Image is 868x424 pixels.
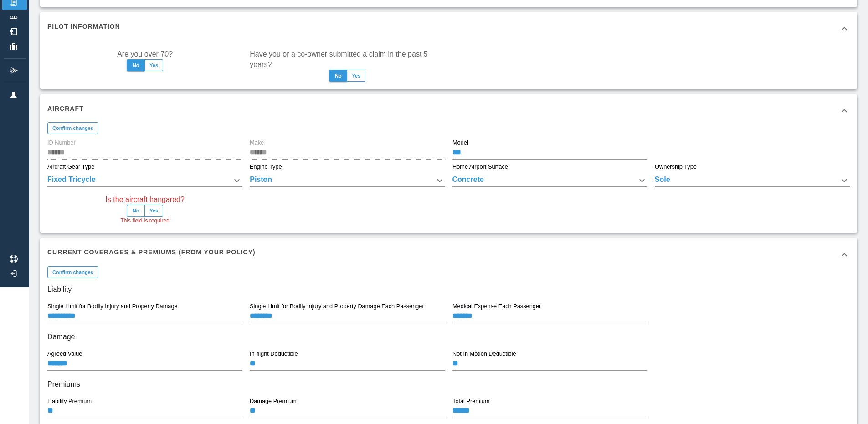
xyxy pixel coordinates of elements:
h6: Aircraft [47,103,84,114]
label: Model [452,139,468,147]
label: Make [250,139,264,147]
button: Confirm changes [47,266,98,278]
button: No [329,70,347,82]
label: Engine Type [250,163,282,171]
button: Yes [144,59,163,71]
button: No [127,59,145,71]
label: ID Number [47,139,76,147]
h6: Pilot Information [47,21,120,31]
div: Fixed Tricycle [47,174,242,187]
label: Not In Motion Deductible [452,350,516,358]
span: This field is required [120,217,169,226]
label: Single Limit for Bodily Injury and Property Damage [47,302,178,310]
label: Total Premium [452,397,489,405]
button: Confirm changes [47,122,98,134]
label: Is the aircraft hangared? [105,194,184,205]
h6: Liability [47,283,850,296]
h6: Premiums [47,378,850,391]
label: Liability Premium [47,397,92,405]
label: Ownership Type [655,163,697,171]
div: Sole [655,174,850,187]
div: Piston [250,174,445,187]
div: Aircraft [40,94,857,127]
label: Home Airport Surface [452,163,508,171]
label: Single Limit for Bodily Injury and Property Damage Each Passenger [250,302,424,310]
label: Are you over 70? [117,49,173,59]
label: Aircraft Gear Type [47,163,94,171]
div: Current Coverages & Premiums (from your policy) [40,238,857,271]
label: Damage Premium [250,397,297,405]
button: Yes [347,70,365,82]
div: Pilot Information [40,12,857,45]
label: Medical Expense Each Passenger [452,302,541,310]
label: Agreed Value [47,350,82,358]
h6: Damage [47,331,850,343]
label: In-flight Deductible [250,350,298,358]
h6: Current Coverages & Premiums (from your policy) [47,247,256,257]
button: Yes [144,205,163,217]
label: Have you or a co-owner submitted a claim in the past 5 years? [250,49,445,70]
button: No [127,205,145,217]
div: Concrete [452,174,647,187]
